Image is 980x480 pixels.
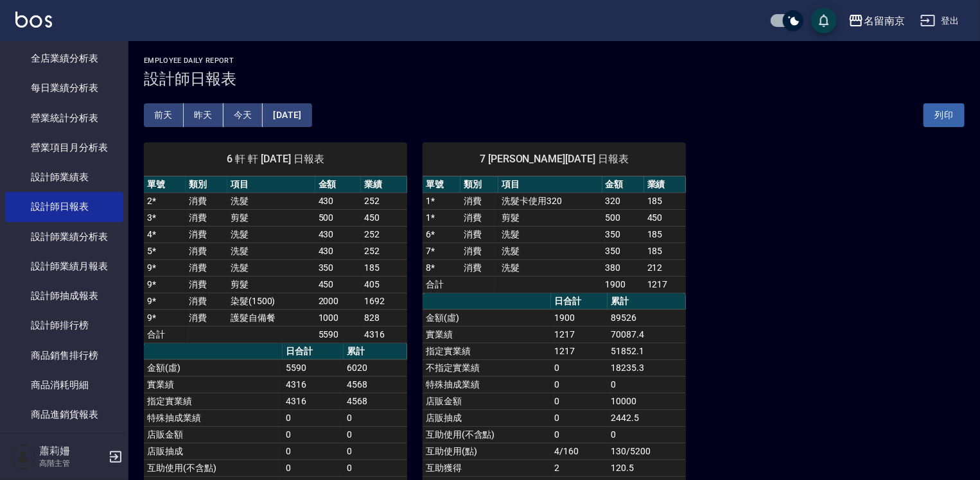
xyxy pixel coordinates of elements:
td: 185 [361,259,407,276]
td: 特殊抽成業績 [144,409,283,426]
td: 消費 [186,226,227,243]
td: 405 [361,276,407,293]
td: 1692 [361,293,407,309]
td: 剪髮 [227,209,315,226]
td: 店販抽成 [423,409,551,426]
th: 金額 [602,176,644,193]
table: a dense table [423,176,686,293]
th: 日合計 [283,343,344,360]
td: 互助使用(不含點) [144,459,283,476]
img: Person [10,444,36,470]
td: 0 [283,409,344,426]
th: 項目 [498,176,602,193]
td: 1217 [551,343,608,359]
th: 項目 [227,176,315,193]
td: 洗髮 [227,193,315,209]
p: 高階主管 [39,458,105,469]
td: 互助使用(點) [423,443,551,459]
td: 185 [644,226,686,243]
td: 2000 [315,293,362,309]
td: 0 [608,376,686,393]
td: 消費 [460,259,498,276]
td: 4568 [344,393,407,409]
td: 4/160 [551,443,608,459]
td: 1900 [551,309,608,326]
td: 互助使用(不含點) [423,426,551,443]
td: 185 [644,193,686,209]
td: 金額(虛) [144,359,283,376]
td: 350 [315,259,362,276]
td: 1217 [644,276,686,293]
td: 2442.5 [608,409,686,426]
td: 消費 [186,209,227,226]
h2: Employee Daily Report [144,56,965,65]
td: 0 [344,459,407,476]
td: 4316 [361,326,407,343]
td: 0 [344,409,407,426]
td: 0 [344,443,407,459]
td: 護髮自備餐 [227,309,315,326]
td: 消費 [460,243,498,259]
td: 消費 [460,193,498,209]
td: 洗髮 [227,243,315,259]
td: 特殊抽成業績 [423,376,551,393]
td: 消費 [460,209,498,226]
h5: 蕭莉姍 [39,445,105,458]
td: 89526 [608,309,686,326]
td: 130/5200 [608,443,686,459]
td: 430 [315,243,362,259]
td: 0 [551,426,608,443]
span: 6 軒 軒 [DATE] 日報表 [159,153,392,166]
td: 實業績 [144,376,283,393]
a: 商品銷售排行榜 [5,341,123,370]
th: 業績 [644,176,686,193]
a: 商品庫存表 [5,429,123,459]
td: 828 [361,309,407,326]
td: 0 [551,409,608,426]
td: 500 [315,209,362,226]
td: 指定實業績 [144,393,283,409]
td: 合計 [144,326,186,343]
td: 5590 [315,326,362,343]
td: 消費 [186,309,227,326]
a: 商品消耗明細 [5,370,123,400]
td: 消費 [186,243,227,259]
button: 名留南京 [843,8,910,34]
a: 設計師業績表 [5,162,123,192]
td: 染髮(1500) [227,293,315,309]
img: Logo [15,12,52,28]
td: 消費 [186,293,227,309]
span: 7 [PERSON_NAME][DATE] 日報表 [438,153,670,166]
td: 4316 [283,393,344,409]
td: 店販抽成 [144,443,283,459]
td: 5590 [283,359,344,376]
td: 0 [551,376,608,393]
td: 0 [283,426,344,443]
td: 剪髮 [498,209,602,226]
th: 日合計 [551,293,608,310]
a: 設計師排行榜 [5,311,123,340]
button: save [811,8,837,33]
th: 單號 [423,176,460,193]
a: 營業統計分析表 [5,103,123,133]
td: 店販金額 [423,393,551,409]
button: 列印 [923,103,965,127]
td: 4568 [344,376,407,393]
td: 0 [344,426,407,443]
td: 合計 [423,276,460,293]
th: 類別 [460,176,498,193]
div: 名留南京 [864,13,905,29]
td: 320 [602,193,644,209]
button: 前天 [144,103,184,127]
td: 185 [644,243,686,259]
table: a dense table [144,176,407,343]
button: 今天 [223,103,263,127]
td: 實業績 [423,326,551,343]
th: 累計 [608,293,686,310]
button: 昨天 [184,103,223,127]
td: 0 [608,426,686,443]
td: 18235.3 [608,359,686,376]
td: 380 [602,259,644,276]
td: 350 [602,243,644,259]
td: 212 [644,259,686,276]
